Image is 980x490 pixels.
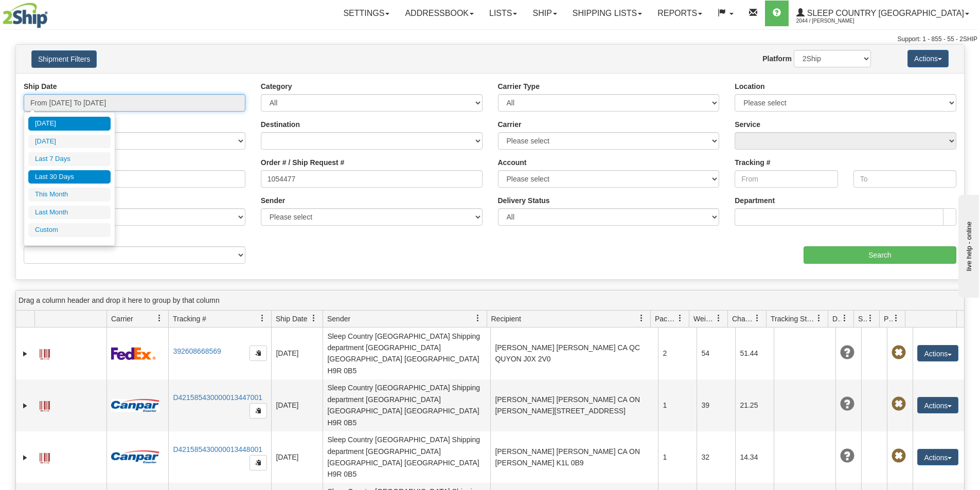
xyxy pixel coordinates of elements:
a: Delivery Status filter column settings [836,310,853,327]
li: Last 30 Days [28,170,111,184]
span: Tracking Status [771,314,815,324]
img: 14 - Canpar [111,450,159,463]
td: 1 [658,379,697,431]
label: Order # / Ship Request # [261,157,345,168]
span: Pickup Not Assigned [892,397,906,411]
li: [DATE] [28,135,111,149]
a: Ship Date filter column settings [305,310,323,327]
span: Recipient [491,314,521,324]
label: Tracking # [735,157,770,168]
label: Destination [261,119,300,130]
label: Location [735,81,764,92]
a: Shipping lists [565,1,650,26]
a: Carrier filter column settings [151,310,168,327]
div: Support: 1 - 855 - 55 - 2SHIP [3,35,977,44]
td: 21.25 [735,379,774,431]
a: Expand [20,452,30,463]
span: Carrier [111,314,133,324]
a: Packages filter column settings [671,310,689,327]
label: Platform [762,53,792,64]
input: From [735,170,838,188]
a: Charge filter column settings [749,310,766,327]
button: Copy to clipboard [250,346,267,361]
button: Actions [917,345,958,361]
button: Shipment Filters [31,50,97,68]
td: 54 [697,328,735,379]
div: live help - online [8,9,95,16]
button: Copy to clipboard [250,403,267,419]
a: Addressbook [397,1,482,26]
td: [PERSON_NAME] [PERSON_NAME] CA ON [PERSON_NAME][STREET_ADDRESS] [490,379,658,431]
span: Sender [327,314,350,324]
a: Label [40,448,50,465]
span: Unknown [840,449,854,463]
td: Sleep Country [GEOGRAPHIC_DATA] Shipping department [GEOGRAPHIC_DATA] [GEOGRAPHIC_DATA] [GEOGRAPH... [323,431,490,483]
a: Reports [650,1,710,26]
button: Actions [917,397,958,413]
div: grid grouping header [16,291,964,311]
td: 39 [697,379,735,431]
input: To [853,170,956,188]
td: [DATE] [271,328,323,379]
img: 2 - FedEx Express® [111,347,156,360]
a: D421585430000013448001 [173,445,262,453]
label: Department [735,195,775,206]
span: Unknown [840,397,854,411]
li: This Month [28,188,111,202]
label: Ship Date [24,81,57,92]
span: Pickup Status [884,314,893,324]
label: Carrier [498,119,522,130]
a: Sleep Country [GEOGRAPHIC_DATA] 2044 / [PERSON_NAME] [789,1,977,26]
a: Lists [482,1,525,26]
span: Packages [655,314,676,324]
a: D421585430000013447001 [173,393,262,402]
span: Delivery Status [832,314,841,324]
a: Label [40,396,50,413]
td: Sleep Country [GEOGRAPHIC_DATA] Shipping department [GEOGRAPHIC_DATA] [GEOGRAPHIC_DATA] [GEOGRAPH... [323,328,490,379]
td: 51.44 [735,328,774,379]
label: Carrier Type [498,81,540,92]
label: Sender [261,195,285,206]
iframe: chat widget [956,192,979,297]
span: 2044 / [PERSON_NAME] [796,16,874,26]
a: Tracking Status filter column settings [810,310,828,327]
li: Custom [28,223,111,237]
li: Last Month [28,206,111,220]
span: Pickup Not Assigned [892,449,906,463]
td: 1 [658,431,697,483]
a: Settings [335,1,397,26]
a: Expand [20,401,30,411]
span: Charge [732,314,754,324]
a: Tracking # filter column settings [254,310,271,327]
a: 392608668569 [173,347,221,355]
li: [DATE] [28,117,111,131]
a: Shipment Issues filter column settings [862,310,879,327]
span: Sleep Country [GEOGRAPHIC_DATA] [805,9,964,17]
span: Pickup Not Assigned [892,346,906,360]
a: Ship [525,1,564,26]
a: Recipient filter column settings [633,310,650,327]
a: Pickup Status filter column settings [887,310,905,327]
label: Account [498,157,527,168]
button: Actions [917,449,958,465]
span: Tracking # [173,314,206,324]
label: Service [735,119,760,130]
td: [DATE] [271,431,323,483]
span: Unknown [840,346,854,360]
label: Delivery Status [498,195,550,206]
label: Category [261,81,292,92]
img: logo2044.jpg [3,3,48,28]
td: [PERSON_NAME] [PERSON_NAME] CA QC QUYON J0X 2V0 [490,328,658,379]
a: Weight filter column settings [710,310,727,327]
span: Shipment Issues [858,314,867,324]
td: 2 [658,328,697,379]
td: 32 [697,431,735,483]
a: Label [40,344,50,361]
span: Weight [693,314,715,324]
button: Copy to clipboard [250,455,267,470]
td: [PERSON_NAME] [PERSON_NAME] CA ON [PERSON_NAME] K1L 0B9 [490,431,658,483]
input: Search [804,246,956,264]
span: Ship Date [276,314,307,324]
td: Sleep Country [GEOGRAPHIC_DATA] Shipping department [GEOGRAPHIC_DATA] [GEOGRAPHIC_DATA] [GEOGRAPH... [323,379,490,431]
li: Last 7 Days [28,152,111,166]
